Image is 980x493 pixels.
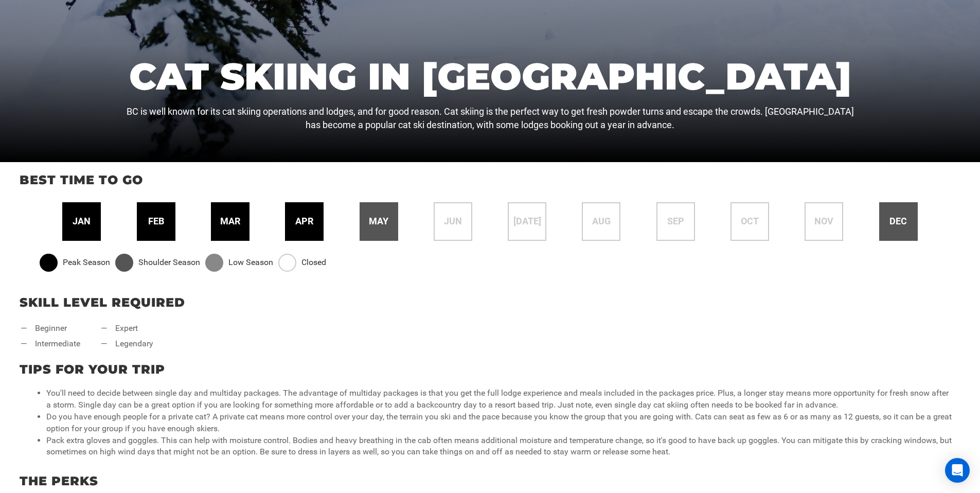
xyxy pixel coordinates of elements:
[46,388,954,411] li: You'll need to decide between single day and multiday packages. The advantage of multiday package...
[101,323,153,334] li: expert
[301,257,326,269] span: Closed
[20,294,960,311] p: Skill Level Required
[21,323,80,334] li: beginner
[63,257,110,269] span: Peak Season
[814,215,833,228] span: nov
[513,215,541,228] span: [DATE]
[20,472,960,490] p: The Perks
[138,257,200,269] span: Shoulder Season
[741,215,759,228] span: oct
[21,338,27,350] span: —
[73,215,91,228] span: jan
[123,105,858,131] p: BC is well known for its cat skiing operations and lodges, and for good reason. Cat skiing is the...
[20,171,960,189] p: Best time to go
[444,215,462,228] span: jun
[101,338,153,350] li: legendary
[101,338,108,350] span: —
[369,215,388,228] span: may
[945,458,970,483] div: Open Intercom Messenger
[101,323,108,334] span: —
[21,338,80,350] li: intermediate
[21,323,27,334] span: —
[148,215,164,228] span: feb
[889,215,907,228] span: dec
[123,58,858,95] h1: Cat Skiing in [GEOGRAPHIC_DATA]
[592,215,611,228] span: aug
[295,215,313,228] span: apr
[46,435,954,459] li: Pack extra gloves and goggles. This can help with moisture control. Bodies and heavy breathing in...
[667,215,684,228] span: sep
[220,215,240,228] span: mar
[20,361,960,378] p: Tips for your trip
[228,257,273,269] span: Low Season
[46,411,954,435] li: Do you have enough people for a private cat? A private cat means more control over your day, the ...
